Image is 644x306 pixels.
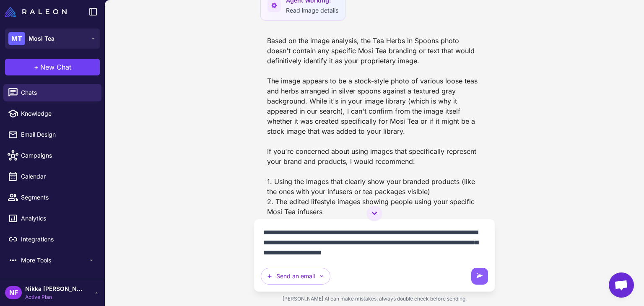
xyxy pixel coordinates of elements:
[3,105,101,122] a: Knowledge
[21,109,95,118] span: Knowledge
[609,272,634,298] a: Open chat
[5,7,67,17] img: Raleon Logo
[5,286,22,299] div: NF
[3,84,101,101] a: Chats
[21,256,88,265] span: More Tools
[3,126,101,143] a: Email Design
[21,172,95,181] span: Calendar
[21,151,95,160] span: Campaigns
[260,32,488,250] div: Based on the image analysis, the Tea Herbs in Spoons photo doesn't contain any specific Mosi Tea ...
[5,29,100,49] button: MTMosi Tea
[34,62,39,72] span: +
[8,32,25,45] div: MT
[5,59,100,75] button: +New Chat
[286,7,338,14] span: Read image details
[261,268,330,285] button: Send an email
[25,293,84,301] span: Active Plan
[29,34,55,43] span: Mosi Tea
[3,189,101,206] a: Segments
[21,130,95,139] span: Email Design
[21,235,95,244] span: Integrations
[21,214,95,223] span: Analytics
[3,147,101,164] a: Campaigns
[21,193,95,202] span: Segments
[25,284,84,293] span: Nikka [PERSON_NAME]
[3,210,101,227] a: Analytics
[254,292,495,306] div: [PERSON_NAME] AI can make mistakes, always double check before sending.
[3,231,101,248] a: Integrations
[21,88,95,97] span: Chats
[40,62,71,72] span: New Chat
[3,168,101,185] a: Calendar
